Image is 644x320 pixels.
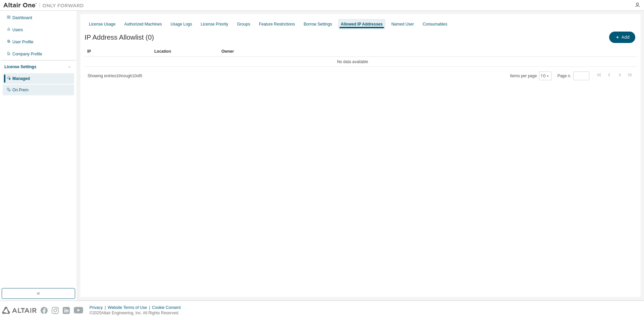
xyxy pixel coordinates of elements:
span: Items per page [510,72,551,80]
div: Named User [391,21,414,27]
div: License Settings [4,64,36,70]
div: User Profile [12,39,34,45]
img: facebook.svg [41,307,48,314]
div: IP [87,46,149,57]
img: youtube.svg [74,307,84,314]
div: Company Profile [12,51,42,57]
img: instagram.svg [52,307,59,314]
div: License Usage [89,21,115,27]
div: Cookie Consent [152,305,184,310]
div: Allowed IP Addresses [341,21,383,27]
div: Website Terms of Use [108,305,152,310]
div: Groups [237,21,250,27]
button: Add [609,32,635,43]
span: Showing entries 1 through 10 of 0 [88,74,142,78]
div: Authorized Machines [124,21,162,27]
div: Managed [12,76,30,81]
button: 10 [541,73,550,79]
img: linkedin.svg [63,307,70,314]
span: IP Address Allowlist (0) [85,34,154,41]
p: © 2025 Altair Engineering, Inc. All Rights Reserved. [90,310,185,316]
td: No data available [85,57,621,67]
div: Location [154,46,216,57]
div: Dashboard [12,15,32,20]
div: Owner [221,46,618,57]
div: Users [12,27,23,33]
div: Borrow Settings [304,21,332,27]
div: Usage Logs [170,21,192,27]
div: Privacy [90,305,108,310]
div: Feature Restrictions [259,21,295,27]
img: altair_logo.svg [2,307,37,314]
span: Page n. [557,72,589,80]
div: License Priority [201,21,228,27]
img: Altair One [3,2,87,9]
div: Consumables [423,21,447,27]
div: On Prem [12,87,29,93]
